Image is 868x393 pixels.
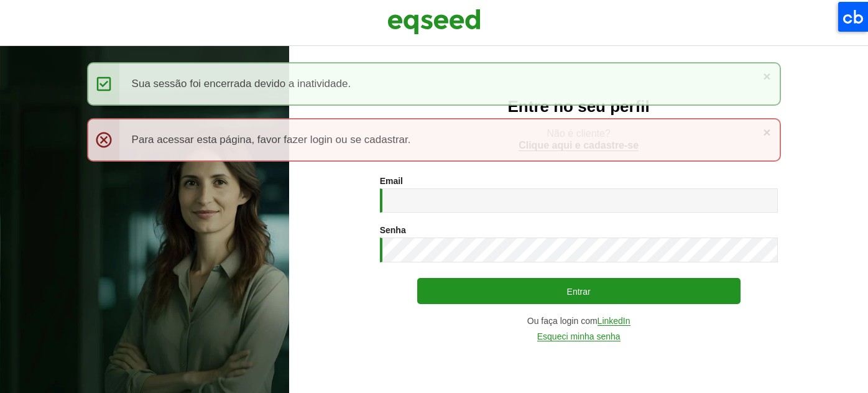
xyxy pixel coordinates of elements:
a: Esqueci minha senha [537,332,621,341]
div: Para acessar esta página, favor fazer login ou se cadastrar. [87,118,782,162]
div: Ou faça login com [380,317,778,326]
label: Senha [380,226,406,234]
img: EqSeed Logo [387,6,481,37]
label: Email [380,177,403,185]
a: LinkedIn [598,317,630,326]
button: Entrar [417,278,741,304]
div: Sua sessão foi encerrada devido a inatividade. [87,62,782,106]
a: × [763,126,770,139]
a: × [763,70,770,83]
